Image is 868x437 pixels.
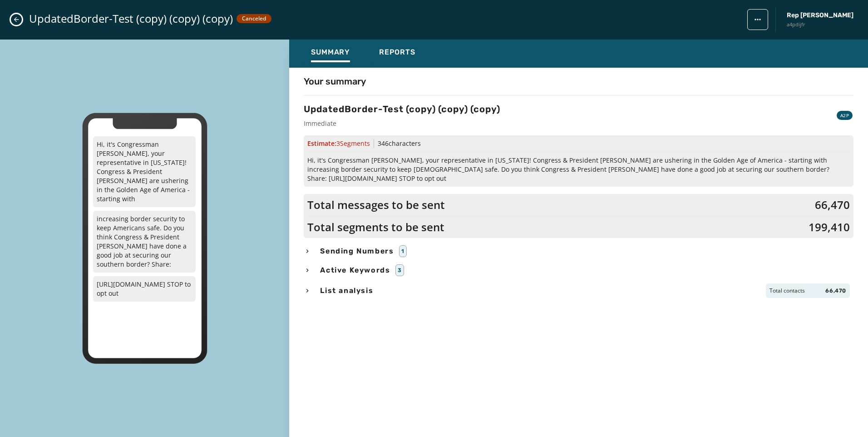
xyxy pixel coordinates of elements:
[318,265,392,276] span: Active Keywords
[378,139,421,148] span: 346 characters
[304,283,853,298] button: List analysisTotal contacts66,470
[318,246,395,257] span: Sending Numbers
[379,48,415,57] span: Reports
[336,139,370,148] span: 3 Segment s
[304,119,500,128] span: Immediate
[311,48,350,57] span: Summary
[307,220,444,234] span: Total segments to be sent
[93,136,196,207] p: Hi, it's Congressman [PERSON_NAME], your representative in [US_STATE]! Congress & President [PERS...
[769,287,805,294] span: Total contacts
[787,11,853,20] span: Rep [PERSON_NAME]
[242,15,266,22] span: Canceled
[815,198,850,212] span: 66,470
[307,156,850,183] span: Hi, it's Congressman [PERSON_NAME], your representative in [US_STATE]! Congress & President [PERS...
[372,43,423,64] button: Reports
[787,21,853,29] span: a4pdijfr
[304,264,853,276] button: Active Keywords3
[307,198,445,212] span: Total messages to be sent
[837,111,853,120] div: A2P
[747,9,768,30] button: broadcast action menu
[304,43,357,64] button: Summary
[318,285,375,296] span: List analysis
[29,11,233,26] span: UpdatedBorder-Test (copy) (copy) (copy)
[304,245,853,257] button: Sending Numbers1
[825,287,846,294] span: 66,470
[399,245,407,257] div: 1
[304,75,366,88] h4: Your summary
[809,220,850,234] span: 199,410
[304,103,500,115] h3: UpdatedBorder-Test (copy) (copy) (copy)
[395,264,404,276] div: 3
[307,139,370,148] span: Estimate:
[93,276,196,302] p: [URL][DOMAIN_NAME] STOP to opt out
[93,211,196,273] p: increasing border security to keep Americans safe. Do you think Congress & President [PERSON_NAME...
